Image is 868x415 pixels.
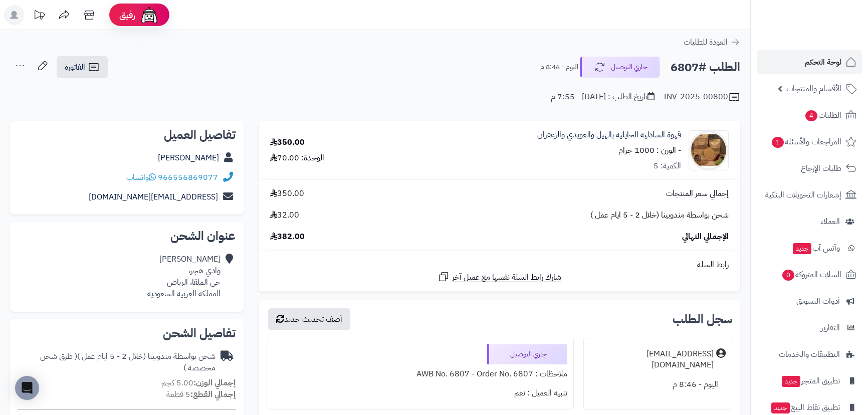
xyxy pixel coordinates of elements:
[270,137,305,148] div: 350.00
[781,268,841,282] span: السلات المتروكة
[757,156,862,180] a: طلبات الإرجاع
[673,313,732,325] h3: سجل الطلب
[689,130,728,170] img: 1704009880-WhatsApp%20Image%202023-12-31%20at%209.42.12%20AM%20(1)-90x90.jpeg
[684,36,740,48] a: العودة للطلبات
[684,36,728,48] span: العودة للطلبات
[757,183,862,207] a: إشعارات التحويلات البنكية
[671,57,740,78] h2: الطلب #6807
[757,50,862,74] a: لوحة التحكم
[190,388,236,400] strong: إجمالي القطع:
[40,350,215,374] span: ( طرق شحن مخصصة )
[800,26,858,47] img: logo-2.png
[15,376,39,400] div: Open Intercom Messenger
[18,351,215,374] div: شحن بواسطة مندوبينا (خلال 2 - 5 ايام عمل )
[771,402,790,413] span: جديد
[270,152,324,164] div: الوحدة: 70.00
[654,160,681,172] div: الكمية: 5
[147,254,221,299] div: [PERSON_NAME] وادي هجر، حي الملقا، الرياض المملكة العربية السعودية
[270,231,305,243] span: 382.00
[757,130,862,154] a: المراجعات والأسئلة1
[792,241,840,255] span: وآتس آب
[590,348,714,371] div: [EMAIL_ADDRESS][DOMAIN_NAME]
[757,236,862,260] a: وآتس آبجديد
[580,57,660,78] button: جاري التوصيل
[89,191,218,203] a: [EMAIL_ADDRESS][DOMAIN_NAME]
[805,110,817,121] span: 4
[757,210,862,234] a: العملاء
[158,171,218,183] a: 966556869077
[57,56,108,78] a: الفاتورة
[270,188,304,199] span: 350.00
[779,347,840,361] span: التطبيقات والخدمات
[666,188,729,199] span: إجمالي سعر المنتجات
[782,270,794,281] span: 0
[270,210,299,221] span: 32.00
[757,289,862,313] a: أدوات التسويق
[757,369,862,393] a: تطبيق المتجرجديد
[537,129,681,141] a: قهوة الشاذلية الحايلية بالهيل والعويدي والزعفران
[786,82,841,96] span: الأقسام والمنتجات
[65,61,85,73] span: الفاتورة
[27,5,52,28] a: تحديثات المنصة
[273,383,567,403] div: تنبيه العميل : نعم
[801,161,841,175] span: طلبات الإرجاع
[793,243,811,254] span: جديد
[126,171,156,183] a: واتساب
[770,400,840,414] span: تطبيق نقاط البيع
[590,375,726,394] div: اليوم - 8:46 م
[139,5,159,25] img: ai-face.png
[18,230,236,242] h2: عنوان الشحن
[119,9,135,21] span: رفيق
[551,91,655,103] div: تاريخ الطلب : [DATE] - 7:55 م
[664,91,740,103] div: INV-2025-00800
[757,263,862,287] a: السلات المتروكة0
[273,364,567,384] div: ملاحظات : AWB No. 6807 - Order No. 6807
[757,342,862,366] a: التطبيقات والخدمات
[805,55,841,69] span: لوحة التحكم
[158,152,219,164] a: [PERSON_NAME]
[193,377,236,389] strong: إجمالي الوزن:
[821,321,840,335] span: التقارير
[771,135,841,149] span: المراجعات والأسئلة
[796,294,840,308] span: أدوات التسويق
[166,388,236,400] small: 5 قطعة
[438,271,561,283] a: شارك رابط السلة نفسها مع عميل آخر
[18,327,236,339] h2: تفاصيل الشحن
[263,259,736,271] div: رابط السلة
[590,210,729,221] span: شحن بواسطة مندوبينا (خلال 2 - 5 ايام عمل )
[161,377,236,389] small: 5.00 كجم
[781,374,840,388] span: تطبيق المتجر
[782,376,800,387] span: جديد
[772,137,784,148] span: 1
[757,316,862,340] a: التقارير
[820,215,840,229] span: العملاء
[757,103,862,127] a: الطلبات4
[540,62,578,72] small: اليوم - 8:46 م
[618,144,681,156] small: - الوزن : 1000 جرام
[765,188,841,202] span: إشعارات التحويلات البنكية
[682,231,729,243] span: الإجمالي النهائي
[18,129,236,141] h2: تفاصيل العميل
[268,308,350,330] button: أضف تحديث جديد
[487,344,567,364] div: جاري التوصيل
[804,108,841,122] span: الطلبات
[452,272,561,283] span: شارك رابط السلة نفسها مع عميل آخر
